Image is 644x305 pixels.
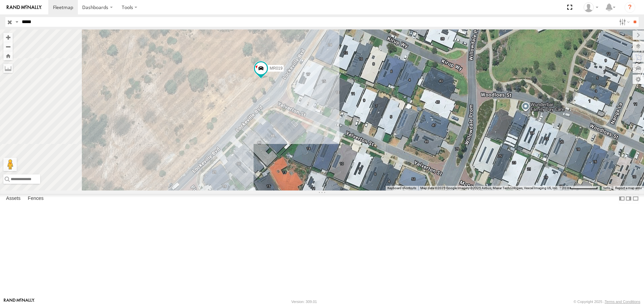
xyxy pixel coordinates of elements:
a: Visit our Website [4,298,35,305]
button: Zoom Home [3,51,13,60]
label: Dock Summary Table to the Right [625,194,632,204]
button: Zoom in [3,33,13,42]
label: Hide Summary Table [632,194,639,204]
label: Search Query [14,17,19,27]
button: Keyboard shortcuts [387,186,416,190]
img: rand-logo.svg [7,5,42,10]
span: Map data ©2025 Google Imagery ©2025 Airbus, Maxar Technologies, Vexcel Imaging US, Inc. [420,186,558,190]
a: Terms (opens in new tab) [603,186,610,189]
button: Zoom out [3,42,13,51]
div: Luke Walker [581,2,601,12]
span: MR019 [270,66,283,71]
div: © Copyright 2025 - [574,300,640,304]
span: 20 m [562,186,570,190]
label: Assets [3,194,24,204]
i: ? [625,2,635,13]
div: Version: 309.01 [291,300,317,304]
label: Fences [24,194,47,204]
button: Drag Pegman onto the map to open Street View [3,158,17,171]
label: Map Settings [633,75,644,84]
label: Dock Summary Table to the Left [619,194,625,204]
button: Map scale: 20 m per 79 pixels [560,186,600,190]
label: Measure [3,64,13,73]
a: Terms and Conditions [605,300,640,304]
a: Report a map error [615,186,642,190]
label: Search Filter Options [616,17,631,27]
